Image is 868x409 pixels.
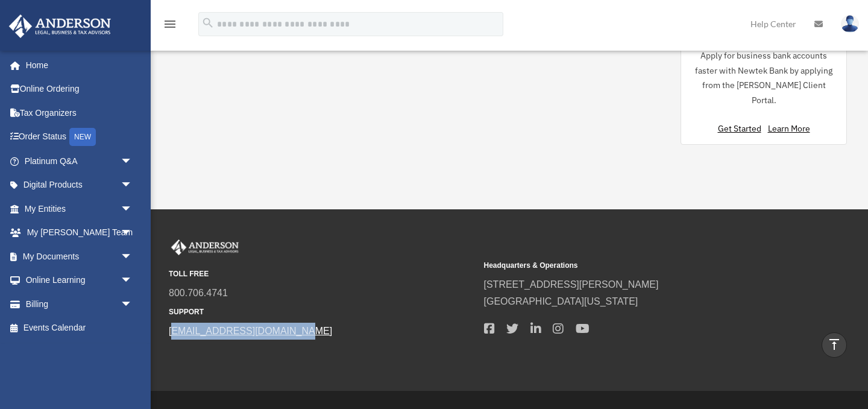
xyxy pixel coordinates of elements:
span: arrow_drop_down [121,149,145,174]
span: arrow_drop_down [121,244,145,269]
i: search [201,16,215,30]
a: [STREET_ADDRESS][PERSON_NAME] [484,279,659,290]
a: Tax Organizers [8,101,151,125]
span: arrow_drop_down [121,268,145,293]
small: SUPPORT [169,306,476,319]
img: Anderson Advisors Platinum Portal [169,239,241,255]
a: Online Ordering [8,77,151,101]
span: arrow_drop_down [121,221,145,246]
a: My Entitiesarrow_drop_down [8,197,151,221]
a: [GEOGRAPHIC_DATA][US_STATE] [484,296,638,306]
img: Anderson Advisors Platinum Portal [5,14,115,38]
i: vertical_align_top [827,337,841,352]
a: Online Learningarrow_drop_down [8,268,151,293]
a: menu [163,21,177,31]
a: vertical_align_top [822,332,847,358]
small: Headquarters & Operations [484,259,791,272]
p: Apply for business bank accounts faster with Newtek Bank by applying from the [PERSON_NAME] Clien... [691,48,837,107]
a: My [PERSON_NAME] Teamarrow_drop_down [8,221,151,245]
img: User Pic [841,15,859,33]
i: menu [163,17,177,31]
a: Home [8,53,145,77]
span: arrow_drop_down [121,292,145,317]
a: Events Calendar [8,316,151,340]
a: Digital Productsarrow_drop_down [8,173,151,197]
span: arrow_drop_down [121,173,145,198]
a: Platinum Q&Aarrow_drop_down [8,149,151,173]
span: arrow_drop_down [121,197,145,221]
small: TOLL FREE [169,268,476,281]
a: Order StatusNEW [8,125,151,150]
a: Get Started [718,123,766,134]
a: Billingarrow_drop_down [8,292,151,316]
a: [EMAIL_ADDRESS][DOMAIN_NAME] [169,326,332,336]
a: 800.706.4741 [169,288,228,298]
div: NEW [69,128,96,146]
a: My Documentsarrow_drop_down [8,244,151,268]
a: Learn More [768,123,810,134]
